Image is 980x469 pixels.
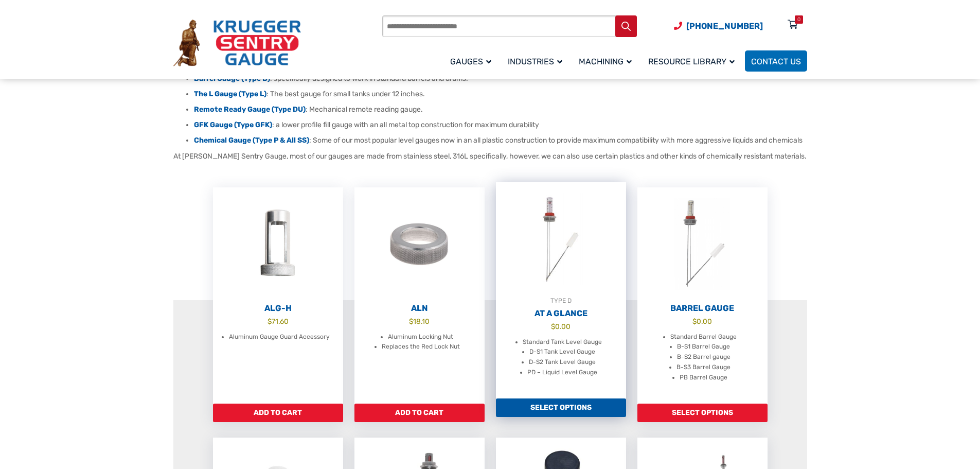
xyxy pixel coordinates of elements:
[677,342,730,352] li: B-S1 Barrel Gauge
[194,135,807,146] li: : Some of our most popular level gauges now in an all plastic construction to provide maximum com...
[173,151,807,162] p: At [PERSON_NAME] Sentry Gauge, most of our gauges are made from stainless steel, 316L specificall...
[496,398,626,417] a: Add to cart: “At A Glance”
[354,404,485,422] a: Add to cart: “ALN”
[677,352,730,362] li: B-S2 Barrel gauge
[692,317,712,325] bdi: 0.00
[692,317,697,325] span: $
[496,308,626,319] h2: At A Glance
[388,332,453,342] li: Aluminum Locking Nut
[194,105,807,115] li: : Mechanical remote reading gauge.
[642,49,745,73] a: Resource Library
[496,296,626,306] div: TYPE D
[354,187,485,404] a: ALN $18.10 Aluminum Locking Nut Replaces the Red Lock Nut
[637,303,768,314] h2: Barrel Gauge
[523,337,602,348] li: Standard Tank Level Gauge
[648,57,735,66] span: Resource Library
[213,187,343,301] img: ALG-OF
[496,182,626,296] img: At A Glance
[496,182,626,398] a: TYPE DAt A Glance $0.00 Standard Tank Level Gauge D-S1 Tank Level Gauge D-S2 Tank Level Gauge PD ...
[797,15,800,24] div: 0
[409,317,413,325] span: $
[508,57,562,66] span: Industries
[268,317,272,325] span: $
[194,120,807,130] li: : a lower profile fill gauge with an all metal top construction for maximum durability
[382,342,460,352] li: Replaces the Red Lock Nut
[751,57,801,66] span: Contact Us
[354,187,485,301] img: ALN
[527,368,597,378] li: PD – Liquid Level Gauge
[354,303,485,314] h2: ALN
[551,322,571,331] bdi: 0.00
[229,332,330,342] li: Aluminum Gauge Guard Accessory
[444,49,502,73] a: Gauges
[637,187,768,404] a: Barrel Gauge $0.00 Standard Barrel Gauge B-S1 Barrel Gauge B-S2 Barrel gauge B-S3 Barrel Gauge PB...
[409,317,430,325] bdi: 18.10
[680,373,727,383] li: PB Barrel Gauge
[213,187,343,404] a: ALG-H $71.60 Aluminum Gauge Guard Accessory
[268,317,289,325] bdi: 71.60
[676,362,730,373] li: B-S3 Barrel Gauge
[674,20,763,32] a: Phone Number (920) 434-8860
[637,187,768,301] img: Barrel Gauge
[573,49,642,73] a: Machining
[529,357,596,368] li: D-S2 Tank Level Gauge
[194,89,807,99] li: : The best gauge for small tanks under 12 inches.
[194,136,309,145] a: Chemical Gauge (Type P & All SS)
[173,20,301,67] img: Krueger Sentry Gauge
[194,120,272,129] a: GFK Gauge (Type GFK)
[529,347,595,357] li: D-S1 Tank Level Gauge
[745,50,807,72] a: Contact Us
[637,404,768,422] a: Add to cart: “Barrel Gauge”
[670,332,737,342] li: Standard Barrel Gauge
[551,322,555,331] span: $
[213,404,343,422] a: Add to cart: “ALG-H”
[450,57,491,66] span: Gauges
[502,49,573,73] a: Industries
[213,303,343,314] h2: ALG-H
[194,105,306,114] a: Remote Ready Gauge (Type DU)
[686,21,763,31] span: [PHONE_NUMBER]
[194,90,266,98] a: The L Gauge (Type L)
[579,57,632,66] span: Machining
